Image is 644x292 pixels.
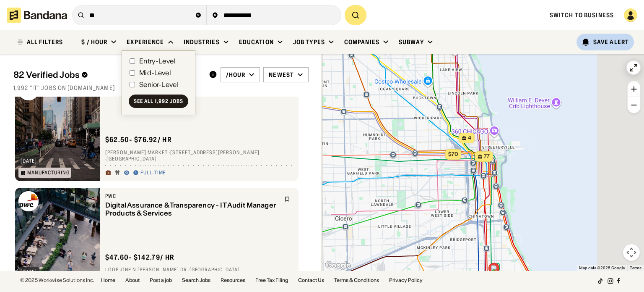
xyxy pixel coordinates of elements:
[27,170,69,175] div: Manufacturing
[105,135,172,144] div: $ 62.50 - $76.92 / hr
[389,278,423,283] a: Privacy Policy
[13,70,202,80] div: 82 Verified Jobs
[139,81,178,88] div: Senior-Level
[221,278,245,283] a: Resources
[13,84,309,92] div: 1,992 "IT" jobs on [DOMAIN_NAME]
[399,38,424,46] div: Subway
[334,278,379,283] a: Terms & Conditions
[298,278,324,283] a: Contact Us
[27,39,63,45] div: ALL FILTERS
[293,38,325,46] div: Job Types
[226,71,246,79] div: /hour
[105,201,279,217] div: Digital Assurance & Transparency - IT Audit Manager Products & Services
[324,260,352,271] a: Open this area in Google Maps (opens a new window)
[13,97,309,271] div: grid
[140,170,166,176] div: Full-time
[21,269,37,274] div: [DATE]
[550,11,614,19] a: Switch to Business
[239,38,274,46] div: Education
[101,278,115,283] a: Home
[139,69,171,76] div: Mid-Level
[18,191,39,211] img: PwC logo
[21,158,37,163] div: [DATE]
[105,253,174,262] div: $ 47.60 - $142.79 / hr
[623,244,640,261] button: Map camera controls
[105,149,293,162] div: [PERSON_NAME] Market · [STREET_ADDRESS][PERSON_NAME] · [GEOGRAPHIC_DATA]
[81,38,107,46] div: $ / hour
[150,278,172,283] a: Post a job
[448,151,458,157] span: $70
[7,8,67,23] img: Bandana logotype
[182,278,210,283] a: Search Jobs
[324,260,352,271] img: Google
[255,278,288,283] a: Free Tax Filing
[269,71,294,79] div: Newest
[630,266,641,270] a: Terms (opens in new tab)
[344,38,379,46] div: Companies
[134,99,183,104] div: See all 1,992 jobs
[105,193,279,200] div: PwC
[593,38,629,46] div: Save Alert
[20,278,94,283] div: © 2025 Workwise Solutions Inc.
[125,278,140,283] a: About
[484,153,490,160] span: 77
[468,134,471,142] span: 4
[127,38,164,46] div: Experience
[184,38,220,46] div: Industries
[139,58,175,64] div: Entry-Level
[579,266,625,270] span: Map data ©2025 Google
[105,267,293,274] div: Loop · One N [PERSON_NAME] Dr · [GEOGRAPHIC_DATA]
